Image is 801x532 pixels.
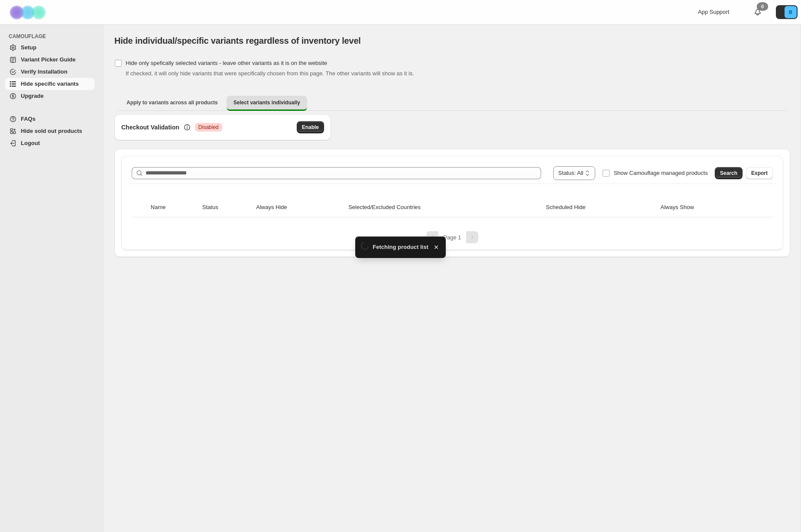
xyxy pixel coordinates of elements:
[233,99,300,106] span: Select variants individually
[21,93,44,99] span: Upgrade
[5,54,94,66] a: Variant Picker Guide
[128,231,776,243] nav: Pagination
[789,10,792,15] text: B
[7,0,50,24] img: Camouflage
[21,116,36,122] span: FAQs
[5,137,94,149] a: Logout
[21,128,82,134] span: Hide sold out products
[658,198,757,217] th: Always Show
[5,125,94,137] a: Hide sold out products
[227,96,307,111] button: Select variants individually
[5,66,94,78] a: Verify Installation
[21,68,68,75] span: Verify Installation
[21,44,36,51] span: Setup
[715,167,743,179] button: Search
[120,96,225,110] button: Apply to variants across all products
[21,56,75,63] span: Variant Picker Guide
[126,70,414,77] span: If checked, it will only hide variants that were specifically chosen from this page. The other va...
[373,243,428,251] span: Fetching product list
[613,170,708,176] span: Show Camouflage managed products
[5,90,94,102] a: Upgrade
[751,170,768,177] span: Export
[753,8,762,16] a: 0
[126,60,327,66] span: Hide only spefically selected variants - leave other variants as it is on the website
[126,99,218,106] span: Apply to variants across all products
[21,140,40,146] span: Logout
[720,170,737,177] span: Search
[543,198,658,217] th: Scheduled Hide
[297,121,324,133] button: Enable
[757,2,768,11] div: 0
[698,9,729,15] span: App Support
[776,5,798,19] button: Avatar with initials B
[200,198,253,217] th: Status
[5,113,94,125] a: FAQs
[253,198,346,217] th: Always Hide
[21,81,79,87] span: Hide specific variants
[9,33,98,40] span: CAMOUFLAGE
[114,36,361,45] span: Hide individual/specific variants regardless of inventory level
[746,167,773,179] button: Export
[443,234,461,241] span: Page 1
[5,42,94,54] a: Setup
[114,114,790,257] div: Select variants individually
[148,198,200,217] th: Name
[785,6,797,18] span: Avatar with initials B
[5,78,94,90] a: Hide specific variants
[346,198,543,217] th: Selected/Excluded Countries
[121,123,179,132] h3: Checkout Validation
[302,124,319,131] span: Enable
[198,124,219,131] span: Disabled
